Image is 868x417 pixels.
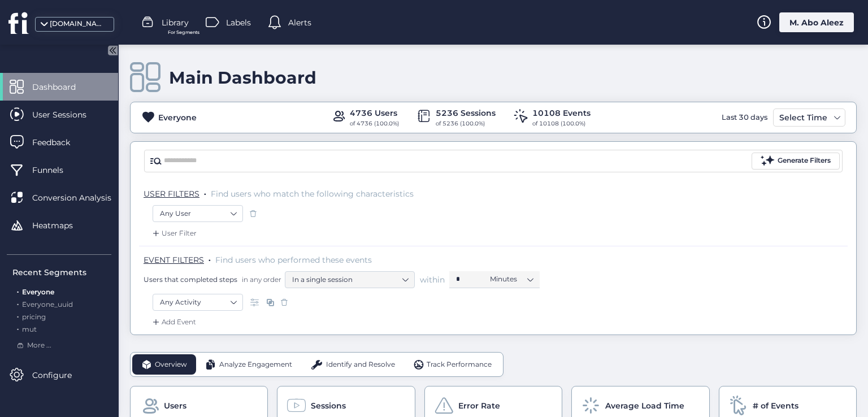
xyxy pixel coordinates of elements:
[204,186,206,198] span: .
[226,16,251,29] span: Labels
[22,288,54,296] span: Everyone
[17,323,19,333] span: .
[350,119,399,128] div: of 4736 (100.0%)
[427,359,492,370] span: Track Performance
[240,275,281,284] span: in any order
[288,16,311,29] span: Alerts
[436,119,496,128] div: of 5236 (100.0%)
[155,359,187,370] span: Overview
[32,369,89,381] span: Configure
[144,255,204,265] span: EVENT FILTERS
[776,111,830,124] div: Select Time
[458,399,500,412] span: Error Rate
[144,189,199,199] span: USER FILTERS
[169,67,316,88] div: Main Dashboard
[209,253,211,264] span: .
[32,219,90,232] span: Heatmaps
[158,111,197,124] div: Everyone
[160,205,236,222] nz-select-item: Any User
[292,271,407,288] nz-select-item: In a single session
[32,164,80,176] span: Funnels
[605,399,684,412] span: Average Load Time
[22,312,46,321] span: pricing
[215,255,372,265] span: Find users who performed these events
[17,285,19,296] span: .
[719,108,770,127] div: Last 30 days
[778,155,831,166] div: Generate Filters
[753,399,798,412] span: # of Events
[32,108,103,121] span: User Sessions
[779,12,854,32] div: M. Abo Aleez
[436,107,496,119] div: 5236 Sessions
[27,340,51,351] span: More ...
[532,107,591,119] div: 10108 Events
[164,399,186,412] span: Users
[17,310,19,321] span: .
[162,16,189,29] span: Library
[150,316,196,328] div: Add Event
[168,29,199,36] span: For Segments
[311,399,346,412] span: Sessions
[150,228,197,239] div: User Filter
[32,192,128,204] span: Conversion Analysis
[32,81,93,93] span: Dashboard
[532,119,591,128] div: of 10108 (100.0%)
[17,298,19,309] span: .
[420,274,445,285] span: within
[211,189,414,199] span: Find users who match the following characteristics
[22,325,37,333] span: mut
[160,294,236,311] nz-select-item: Any Activity
[32,136,87,149] span: Feedback
[50,19,106,29] div: [DOMAIN_NAME]
[22,300,73,309] span: Everyone_uuid
[326,359,395,370] span: Identify and Resolve
[490,271,533,288] nz-select-item: Minutes
[219,359,292,370] span: Analyze Engagement
[144,275,237,284] span: Users that completed steps
[350,107,399,119] div: 4736 Users
[752,153,840,170] button: Generate Filters
[12,266,111,279] div: Recent Segments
